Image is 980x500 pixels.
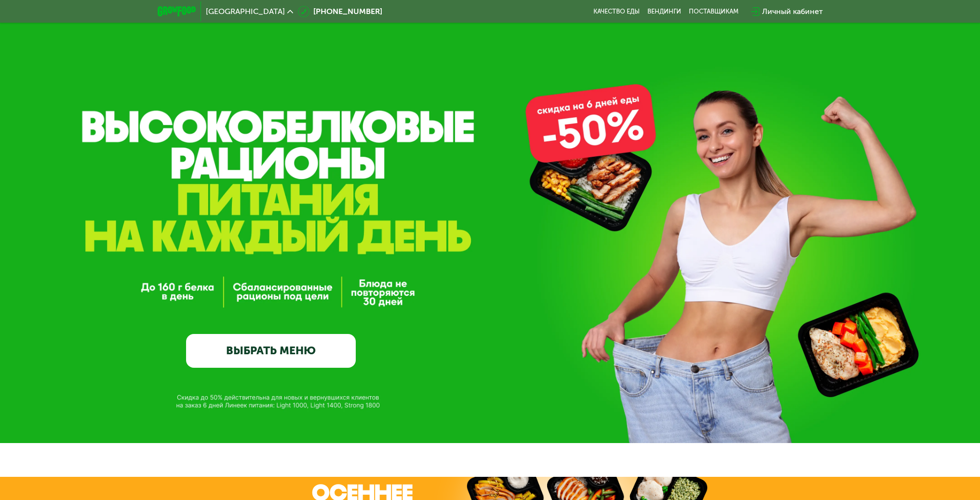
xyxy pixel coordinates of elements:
a: Вендинги [647,8,681,15]
span: [GEOGRAPHIC_DATA] [206,8,285,15]
a: ВЫБРАТЬ МЕНЮ [186,334,356,368]
div: Личный кабинет [762,6,823,17]
div: поставщикам [689,8,738,15]
a: Качество еды [593,8,640,15]
a: [PHONE_NUMBER] [298,6,382,17]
